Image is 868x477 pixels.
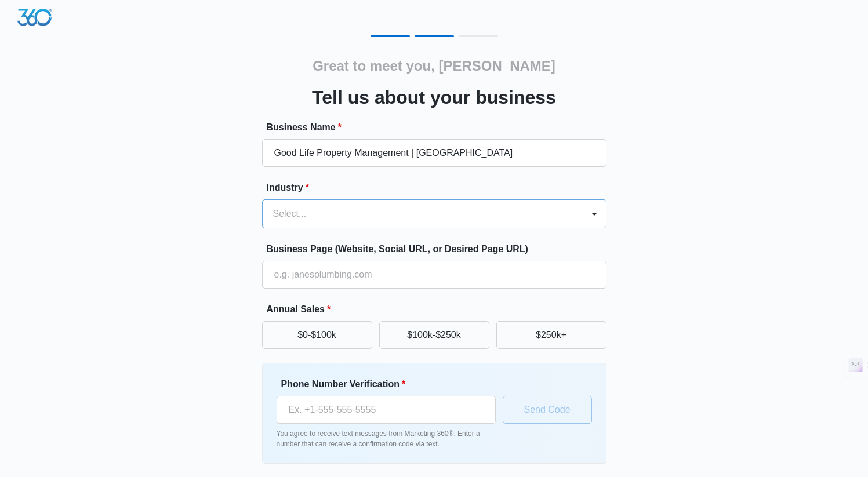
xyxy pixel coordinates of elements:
button: $0-$100k [262,321,372,349]
input: e.g. janesplumbing.com [262,261,606,289]
label: Annual Sales [267,303,611,316]
h2: Great to meet you, [PERSON_NAME] [313,56,555,77]
label: Business Name [267,121,611,134]
h3: Tell us about your business [312,83,556,111]
button: $250k+ [496,321,606,349]
label: Phone Number Verification [281,377,500,391]
button: $100k-$250k [379,321,489,349]
label: Business Page (Website, Social URL, or Desired Page URL) [267,242,611,256]
input: Ex. +1-555-555-5555 [277,396,496,424]
label: Industry [267,181,611,195]
p: You agree to receive text messages from Marketing 360®. Enter a number that can receive a confirm... [277,428,496,449]
input: e.g. Jane's Plumbing [262,139,606,167]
